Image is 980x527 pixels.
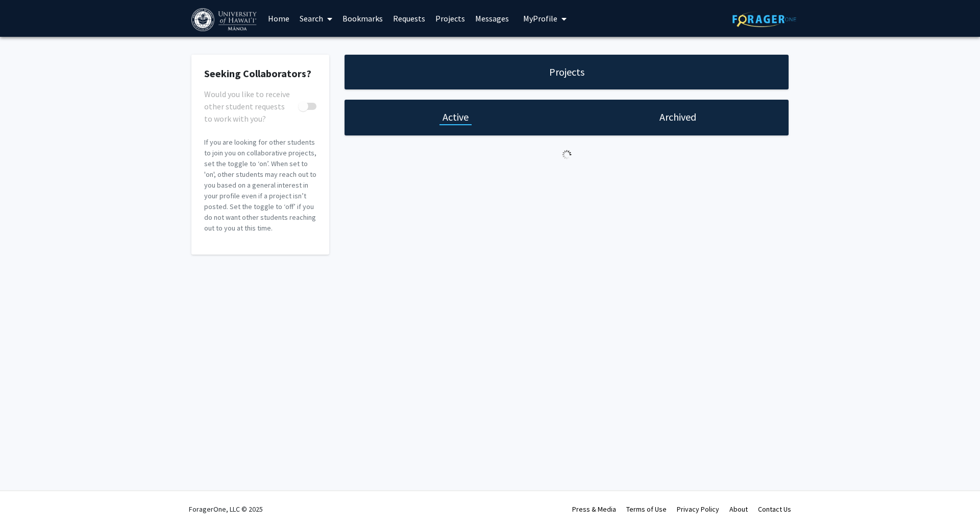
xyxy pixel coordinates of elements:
[8,481,43,519] iframe: Chat
[263,1,295,36] a: Home
[337,1,388,36] a: Bookmarks
[204,88,294,125] span: Would you like to receive other student requests to work with you?
[549,65,584,79] h1: Projects
[204,137,316,234] p: If you are looking for other students to join you on collaborative projects, set the toggle to ‘o...
[523,13,557,24] span: My Profile
[191,8,259,31] img: University of Hawaiʻi at Mānoa Logo
[295,1,337,36] a: Search
[659,110,696,124] h1: Archived
[430,1,470,36] a: Projects
[189,491,263,527] div: ForagerOne, LLC © 2025
[572,505,616,514] a: Press & Media
[443,110,469,124] h1: Active
[758,505,791,514] a: Contact Us
[626,505,667,514] a: Terms of Use
[204,67,316,80] h2: Seeking Collaborators?
[729,505,748,514] a: About
[732,11,796,27] img: ForagerOne Logo
[470,1,514,36] a: Messages
[388,1,430,36] a: Requests
[558,146,576,164] img: Loading
[677,505,719,514] a: Privacy Policy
